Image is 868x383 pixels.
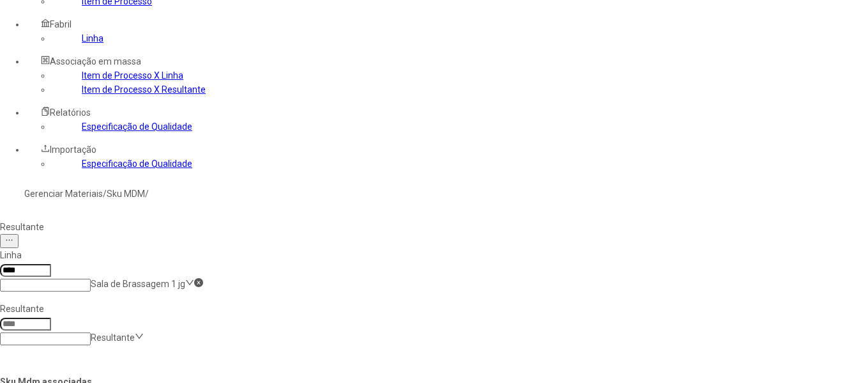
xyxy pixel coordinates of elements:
[103,189,107,199] nz-breadcrumb-separator: /
[82,33,103,43] a: Linha
[145,189,149,199] nz-breadcrumb-separator: /
[91,332,135,343] nz-select-placeholder: Resultante
[50,145,96,155] span: Importação
[50,56,141,66] span: Associação em massa
[50,19,72,29] span: Fabril
[50,107,91,118] span: Relatórios
[107,189,145,199] a: Sku MDM
[91,279,185,289] nz-select-item: Sala de Brassagem 1 jg
[82,84,206,95] a: Item de Processo X Resultante
[24,189,103,199] a: Gerenciar Materiais
[82,159,192,169] a: Especificação de Qualidade
[82,121,192,132] a: Especificação de Qualidade
[82,70,183,81] a: Item de Processo X Linha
